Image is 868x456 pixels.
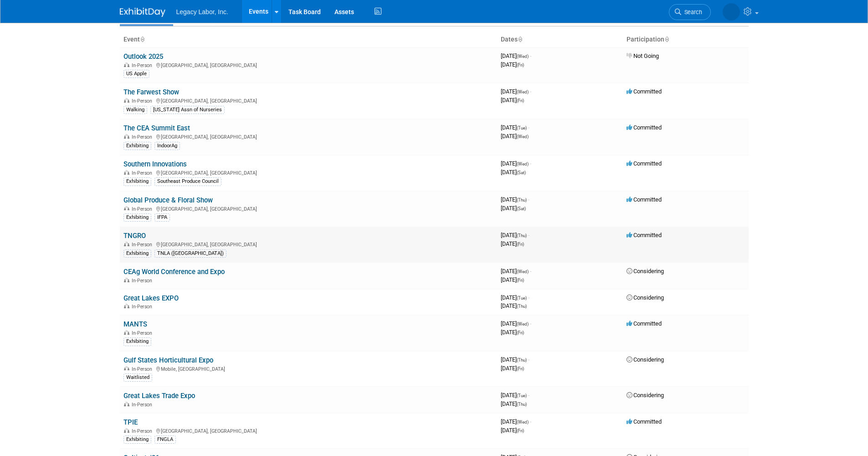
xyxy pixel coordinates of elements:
[517,304,527,309] span: (Thu)
[528,392,529,399] span: -
[517,402,527,407] span: (Thu)
[627,320,662,327] span: Committed
[517,242,524,247] span: (Fri)
[124,330,129,335] img: In-Person Event
[517,161,529,166] span: (Wed)
[627,268,664,275] span: Considering
[528,356,529,363] span: -
[627,196,662,203] span: Committed
[528,124,529,131] span: -
[530,88,531,95] span: -
[517,125,527,130] span: (Tue)
[124,278,129,282] img: In-Person Event
[123,249,151,258] div: Exhibiting
[123,427,493,434] div: [GEOGRAPHIC_DATA], [GEOGRAPHIC_DATA]
[627,232,662,238] span: Committed
[124,402,129,406] img: In-Person Event
[501,160,531,167] span: [DATE]
[123,169,493,176] div: [GEOGRAPHIC_DATA], [GEOGRAPHIC_DATA]
[123,133,493,140] div: [GEOGRAPHIC_DATA], [GEOGRAPHIC_DATA]
[132,170,155,176] span: In-Person
[501,205,526,212] span: [DATE]
[517,98,524,103] span: (Fri)
[120,32,497,47] th: Event
[132,330,155,336] span: In-Person
[123,294,179,302] a: Great Lakes EXPO
[623,32,749,47] th: Participation
[517,428,524,433] span: (Fri)
[124,170,129,175] img: In-Person Event
[518,36,522,43] a: Sort by Start Date
[124,242,129,246] img: In-Person Event
[517,269,529,274] span: (Wed)
[123,232,146,240] a: TNGRO
[124,366,129,371] img: In-Person Event
[501,169,526,176] span: [DATE]
[123,356,213,364] a: Gulf States Horticultural Expo
[723,3,740,21] img: Taylor Williams
[501,392,529,399] span: [DATE]
[501,418,531,425] span: [DATE]
[517,197,527,202] span: (Thu)
[123,240,493,248] div: [GEOGRAPHIC_DATA], [GEOGRAPHIC_DATA]
[517,170,526,175] span: (Sat)
[517,420,529,425] span: (Wed)
[123,61,493,68] div: [GEOGRAPHIC_DATA], [GEOGRAPHIC_DATA]
[517,54,529,59] span: (Wed)
[123,88,179,96] a: The Farwest Show
[517,358,527,363] span: (Thu)
[154,213,170,222] div: IFPA
[681,9,702,16] span: Search
[627,124,662,131] span: Committed
[123,205,493,212] div: [GEOGRAPHIC_DATA], [GEOGRAPHIC_DATA]
[132,242,155,248] span: In-Person
[501,400,527,407] span: [DATE]
[123,106,147,114] div: Walking
[517,134,529,139] span: (Wed)
[132,366,155,372] span: In-Person
[124,206,129,211] img: In-Person Event
[530,418,531,425] span: -
[627,52,659,59] span: Not Going
[132,98,155,104] span: In-Person
[501,133,529,140] span: [DATE]
[517,62,524,67] span: (Fri)
[669,4,711,20] a: Search
[501,268,531,275] span: [DATE]
[154,249,226,258] div: TNLA ([GEOGRAPHIC_DATA])
[664,36,669,43] a: Sort by Participation Type
[517,321,529,326] span: (Wed)
[497,32,623,47] th: Dates
[176,8,228,16] span: Legacy Labor, Inc.
[123,373,152,382] div: Waitlisted
[123,365,493,372] div: Mobile, [GEOGRAPHIC_DATA]
[123,268,225,276] a: CEAg World Conference and Expo
[528,232,529,238] span: -
[501,196,529,203] span: [DATE]
[501,276,524,283] span: [DATE]
[501,240,524,247] span: [DATE]
[501,356,529,363] span: [DATE]
[517,330,524,335] span: (Fri)
[120,8,165,17] img: ExhibitDay
[123,177,151,186] div: Exhibiting
[124,428,129,433] img: In-Person Event
[501,294,529,301] span: [DATE]
[123,418,138,426] a: TPIE
[501,61,524,68] span: [DATE]
[627,294,664,301] span: Considering
[517,278,524,283] span: (Fri)
[123,160,187,168] a: Southern Innovations
[517,233,527,238] span: (Thu)
[132,134,155,140] span: In-Person
[123,337,151,346] div: Exhibiting
[627,418,662,425] span: Committed
[501,52,531,59] span: [DATE]
[124,304,129,308] img: In-Person Event
[123,392,195,400] a: Great Lakes Trade Expo
[123,97,493,104] div: [GEOGRAPHIC_DATA], [GEOGRAPHIC_DATA]
[501,320,531,327] span: [DATE]
[501,124,529,131] span: [DATE]
[530,320,531,327] span: -
[154,435,176,444] div: FNGLA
